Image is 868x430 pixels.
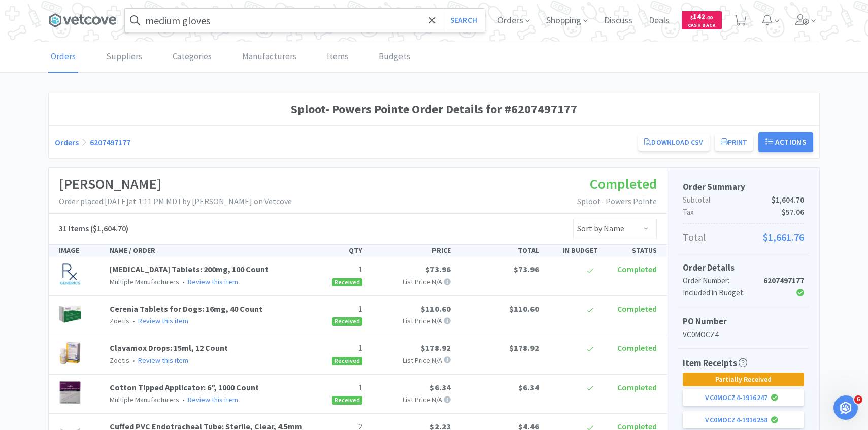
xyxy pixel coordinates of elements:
[514,264,539,274] span: $73.96
[170,42,214,73] a: Categories
[240,42,299,73] a: Manufacturers
[683,180,804,194] h5: Order Summary
[683,275,763,287] div: Order Number:
[55,100,813,119] h1: Sploot- Powers Pointe Order Details for #6207497177
[131,316,137,325] span: •
[332,318,362,325] span: Received
[371,276,451,287] p: List Price: N/A
[312,342,362,355] p: 1
[758,132,813,152] button: Actions
[332,279,362,286] span: Received
[509,343,539,353] span: $178.92
[312,381,362,394] p: 1
[104,42,145,73] a: Suppliers
[617,264,657,274] span: Completed
[509,304,539,314] span: $110.60
[763,276,804,285] strong: 6207497177
[110,395,179,404] span: Multiple Manufacturers
[59,195,292,208] p: Order placed: [DATE] at 1:11 PM MDT by [PERSON_NAME] on Vetcove
[705,14,713,21] span: . 40
[590,175,657,193] span: Completed
[683,206,804,218] p: Tax
[683,287,763,299] div: Included in Budget:
[600,16,637,25] a: Discuss
[59,381,81,404] img: 4a418367ce214448a75197d53446b360_353084.jpeg
[376,42,413,73] a: Budgets
[106,245,308,256] div: NAME / ORDER
[683,373,804,386] span: Partially Received
[617,382,657,392] span: Completed
[110,356,129,365] span: Zoetis
[110,316,129,325] span: Zoetis
[421,343,451,353] span: $178.92
[690,14,693,21] span: $
[59,342,81,364] img: ccf1e44dfb88474094bfbe5d0e56c868_55458.jpeg
[59,222,128,236] h5: ($1,604.70)
[181,277,186,286] span: •
[617,304,657,314] span: Completed
[683,261,804,275] h5: Order Details
[55,137,79,147] a: Orders
[59,223,89,234] span: 31 Items
[688,23,716,29] span: Cash Back
[425,264,451,274] span: $73.96
[683,411,804,428] a: VC0MOCZ4-1916258
[518,382,539,392] span: $6.34
[48,42,78,73] a: Orders
[59,303,81,325] img: 419c122fcb8f4ae28fe4d08749c9d106_567463.jpeg
[110,277,179,286] span: Multiple Manufacturers
[110,343,228,353] a: Clavamox Drops: 15ml, 12 Count
[782,206,804,218] span: $57.06
[324,42,351,73] a: Items
[715,134,754,151] button: Print
[705,389,767,406] div: VC0MOCZ4 - 1916247
[110,304,262,314] a: Cerenia Tablets for Dogs: 16mg, 40 Count
[683,356,747,370] h5: Item Receipts
[683,328,804,341] p: VC0MOCZ4
[455,245,543,256] div: TOTAL
[110,382,259,392] a: Cotton Tipped Applicator: 6", 1000 Count
[59,263,81,285] img: 5d7e3237c7964979b754df5e56ed3d5c_545189.jpeg
[371,315,451,326] p: List Price: N/A
[683,229,804,245] p: Total
[371,394,451,405] p: List Price: N/A
[181,395,186,404] span: •
[188,277,238,286] a: Review this item
[683,389,804,406] a: VC0MOCZ4-1916247
[690,12,713,21] span: 142
[430,382,451,392] span: $6.34
[763,229,804,245] span: $1,661.76
[617,343,657,353] span: Completed
[683,194,804,206] p: Subtotal
[772,194,804,206] span: $1,604.70
[312,303,362,316] p: 1
[332,396,362,404] span: Received
[577,195,657,208] p: Sploot- Powers Pointe
[854,395,862,404] span: 6
[443,9,485,32] button: Search
[131,356,137,365] span: •
[421,304,451,314] span: $110.60
[90,137,130,147] a: 6207497177
[366,245,455,256] div: PRICE
[332,395,362,404] a: Received
[683,315,804,328] h5: PO Number
[332,316,362,325] a: Received
[543,245,602,256] div: IN BUDGET
[312,263,362,276] p: 1
[682,7,722,34] a: $142.40Cash Back
[602,245,661,256] div: STATUS
[138,316,188,325] a: Review this item
[188,395,238,404] a: Review this item
[125,9,485,32] input: Search by item, sku, manufacturer, ingredient, size...
[833,395,858,420] iframe: Intercom live chat
[638,134,709,151] a: Download CSV
[705,411,767,428] div: VC0MOCZ4 - 1916258
[55,245,106,256] div: IMAGE
[59,173,292,195] h1: [PERSON_NAME]
[332,357,362,365] span: Received
[332,277,362,286] a: Received
[332,356,362,365] a: Received
[138,356,188,365] a: Review this item
[308,245,366,256] div: QTY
